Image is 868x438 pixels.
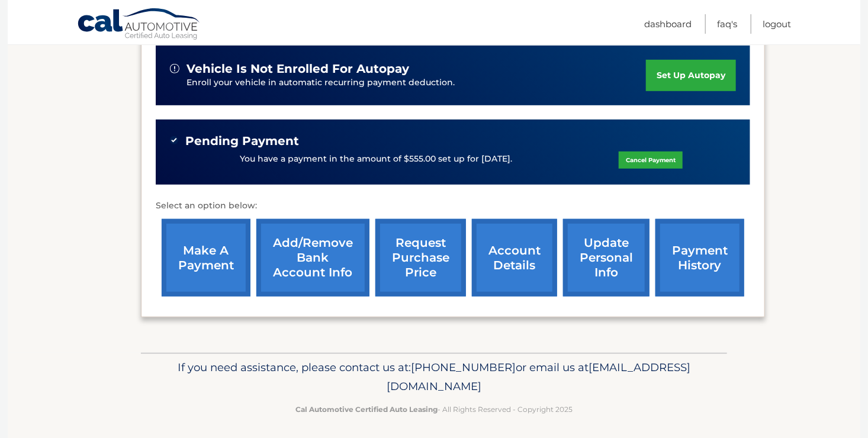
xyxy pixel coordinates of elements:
img: alert-white.svg [170,64,179,73]
span: [PHONE_NUMBER] [411,360,516,374]
p: - All Rights Reserved - Copyright 2025 [149,403,719,416]
span: [EMAIL_ADDRESS][DOMAIN_NAME] [387,360,690,393]
a: account details [472,219,557,297]
p: Enroll your vehicle in automatic recurring payment deduction. [187,76,646,89]
a: set up autopay [646,60,736,91]
a: request purchase price [375,219,466,297]
a: Cal Automotive [77,8,201,42]
a: update personal info [563,219,650,297]
span: Pending Payment [185,134,299,149]
a: Dashboard [644,14,692,34]
p: Select an option below: [156,199,750,213]
a: Cancel Payment [619,152,683,169]
p: If you need assistance, please contact us at: or email us at [149,358,719,396]
a: make a payment [162,219,250,297]
a: FAQ's [717,14,737,34]
img: check-green.svg [170,136,178,144]
a: Logout [763,14,791,34]
p: You have a payment in the amount of $555.00 set up for [DATE]. [240,153,512,166]
strong: Cal Automotive Certified Auto Leasing [295,405,438,414]
a: payment history [655,219,744,297]
a: Add/Remove bank account info [256,219,369,297]
span: vehicle is not enrolled for autopay [187,62,409,76]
